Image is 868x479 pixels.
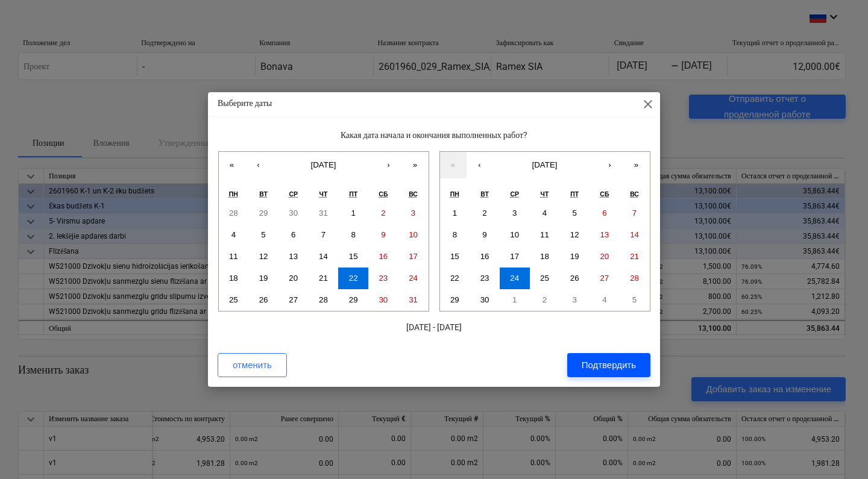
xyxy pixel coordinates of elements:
abbr: 29 сентября 2025 г. [450,295,459,304]
button: 25 сентября 2025 г. [530,268,560,289]
abbr: 1 сентября 2025 г. [453,208,457,218]
abbr: понедельник [229,190,238,198]
abbr: 25 сентября 2025 г. [540,274,549,283]
button: 11 августа 2025 г. [219,246,249,268]
abbr: 7 сентября 2025 г. [632,208,637,218]
button: 9 августа 2025 г. [368,224,398,246]
abbr: 8 сентября 2025 г. [453,230,457,239]
button: 19 августа 2025 г. [248,268,278,289]
abbr: 1 августа 2025 г. [351,208,355,218]
span: [DATE] [532,160,558,169]
button: 26 августа 2025 г. [248,289,278,311]
button: 5 сентября 2025 г. [559,202,590,224]
button: 29 августа 2025 г. [338,289,368,311]
button: 9 сентября 2025 г. [470,224,500,246]
abbr: 2 августа 2025 г. [381,208,385,218]
button: 3 октября 2025 г. [559,289,590,311]
button: 24 августа 2025 г. [398,268,429,289]
button: 15 августа 2025 г. [338,246,368,268]
button: 24 сентября 2025 г. [500,268,530,289]
abbr: 5 августа 2025 г. [261,230,265,239]
abbr: воскресенье [409,190,418,198]
abbr: 4 октября 2025 г. [602,295,606,304]
button: 7 сентября 2025 г. [620,202,650,224]
button: 13 сентября 2025 г. [590,224,620,246]
abbr: 11 сентября 2025 г. [540,230,549,239]
abbr: 12 августа 2025 г. [259,252,268,261]
button: 4 октября 2025 г. [590,289,620,311]
button: 27 сентября 2025 г. [590,268,620,289]
abbr: 30 августа 2025 г. [379,295,388,304]
abbr: 17 августа 2025 г. [409,252,418,261]
p: Выберите даты [218,97,272,110]
button: 22 сентября 2025 г. [440,268,470,289]
abbr: 9 августа 2025 г. [381,230,385,239]
button: 11 сентября 2025 г. [530,224,560,246]
abbr: 5 октября 2025 г. [632,295,637,304]
button: 2 октября 2025 г. [530,289,560,311]
button: 4 сентября 2025 г. [530,202,560,224]
abbr: 31 июля 2025 г. [319,208,328,218]
abbr: 21 сентября 2025 г. [630,252,639,261]
button: 3 августа 2025 г. [398,202,429,224]
abbr: четверг [541,190,549,198]
abbr: 30 сентября 2025 г. [480,295,489,304]
abbr: 3 сентября 2025 г. [512,208,517,218]
button: 18 августа 2025 г. [219,268,249,289]
abbr: 14 августа 2025 г. [319,252,328,261]
button: 29 июля 2025 г. [248,202,278,224]
abbr: 28 сентября 2025 г. [630,274,639,283]
abbr: 17 сентября 2025 г. [510,252,519,261]
button: 29 сентября 2025 г. [440,289,470,311]
button: 15 сентября 2025 г. [440,246,470,268]
button: 6 августа 2025 г. [278,224,309,246]
abbr: 20 сентября 2025 г. [600,252,609,261]
button: 1 сентября 2025 г. [440,202,470,224]
button: 21 сентября 2025 г. [620,246,650,268]
button: 12 августа 2025 г. [248,246,278,268]
div: Подтвердить [582,357,636,373]
button: 14 сентября 2025 г. [620,224,650,246]
abbr: 3 октября 2025 г. [572,295,576,304]
abbr: 8 августа 2025 г. [351,230,355,239]
abbr: 27 августа 2025 г. [289,295,298,304]
button: 4 августа 2025 г. [219,224,249,246]
abbr: 29 июля 2025 г. [259,208,268,218]
button: › [376,152,402,178]
abbr: 13 сентября 2025 г. [600,230,609,239]
button: 2 августа 2025 г. [368,202,398,224]
abbr: 6 сентября 2025 г. [602,208,606,218]
abbr: 2 сентября 2025 г. [482,208,486,218]
button: 17 августа 2025 г. [398,246,429,268]
abbr: суббота [600,190,609,198]
button: 17 сентября 2025 г. [500,246,530,268]
abbr: 31 августа 2025 г. [409,295,418,304]
button: 13 августа 2025 г. [278,246,309,268]
abbr: 26 августа 2025 г. [259,295,268,304]
button: [DATE] [493,152,597,178]
abbr: 18 сентября 2025 г. [540,252,549,261]
abbr: 27 сентября 2025 г. [600,274,609,283]
button: 12 сентября 2025 г. [559,224,590,246]
abbr: 28 августа 2025 г. [319,295,328,304]
button: 1 августа 2025 г. [338,202,368,224]
button: 22 августа 2025 г. [338,268,368,289]
button: 8 сентября 2025 г. [440,224,470,246]
button: « [440,152,467,178]
abbr: 23 сентября 2025 г. [480,274,489,283]
abbr: 16 августа 2025 г. [379,252,388,261]
abbr: 2 октября 2025 г. [542,295,547,304]
abbr: 30 июля 2025 г. [289,208,298,218]
abbr: 22 сентября 2025 г. [450,274,459,283]
abbr: среда [289,190,298,198]
button: › [597,152,623,178]
abbr: 13 августа 2025 г. [289,252,298,261]
abbr: 11 августа 2025 г. [229,252,238,261]
button: ‹ [245,152,272,178]
abbr: 6 августа 2025 г. [291,230,295,239]
button: 14 августа 2025 г. [309,246,339,268]
abbr: пятница [349,190,357,198]
button: 20 августа 2025 г. [278,268,309,289]
button: 31 июля 2025 г. [309,202,339,224]
abbr: 16 сентября 2025 г. [480,252,489,261]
